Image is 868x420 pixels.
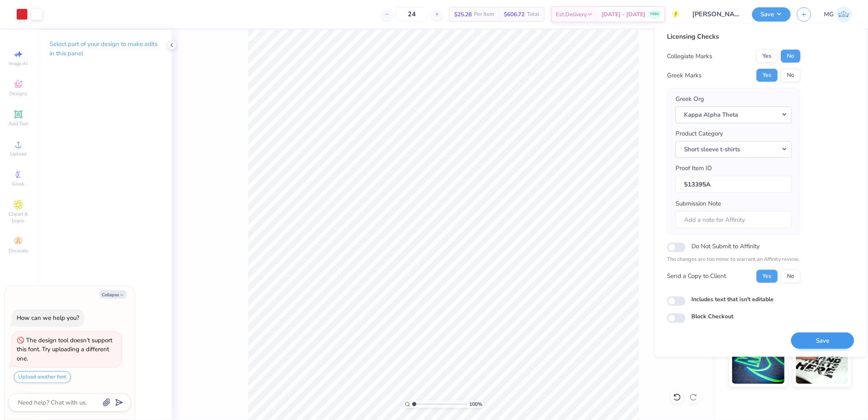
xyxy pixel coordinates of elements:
label: Submission Note [676,199,721,208]
div: Send a Copy to Client [667,271,726,281]
div: Greek Marks [667,71,702,80]
button: Kappa Alpha Theta [676,106,792,123]
div: Collegiate Marks [667,52,712,61]
span: 100 % [469,400,482,408]
span: Designs [9,90,27,97]
label: Greek Org [676,94,704,104]
span: FREE [650,11,659,17]
span: Greek [12,181,25,187]
button: Short sleeve t-shirts [676,141,792,157]
label: Includes text that isn't editable [691,295,774,303]
p: The changes are too minor to warrant an Affinity review. [667,256,800,264]
span: MG [824,10,834,19]
button: No [781,50,800,63]
span: Clipart & logos [4,211,33,224]
span: $25.28 [454,10,472,19]
button: Upload another font [14,371,71,383]
button: Save [791,332,854,349]
button: Yes [756,50,778,63]
span: Upload [10,151,26,157]
span: Decorate [9,247,28,254]
span: Per Item [474,10,494,19]
img: Glow in the Dark Ink [732,343,785,384]
span: Image AI [9,60,28,67]
div: Licensing Checks [667,32,800,42]
label: Do Not Submit to Affinity [691,241,760,252]
input: – – [396,7,428,22]
img: Michael Galon [836,7,852,22]
img: Water based Ink [796,343,848,384]
span: Add Text [9,120,28,127]
span: Total [527,10,539,19]
span: $606.72 [504,10,525,19]
p: Select part of your design to make edits in this panel [50,39,159,58]
button: Collapse [99,290,127,299]
button: Yes [756,69,778,82]
button: Yes [756,269,778,282]
label: Product Category [676,129,723,138]
a: MG [824,7,852,22]
input: Add a note for Affinity [676,211,792,228]
span: [DATE] - [DATE] [601,10,645,19]
button: Save [752,7,791,22]
label: Block Checkout [691,312,733,321]
span: Est. Delivery [556,10,587,19]
div: The design tool doesn’t support this font. Try uploading a different one. [17,336,112,363]
div: How can we help you? [17,314,79,322]
input: Untitled Design [686,6,746,22]
label: Proof Item ID [676,164,712,173]
button: No [781,69,800,82]
button: No [781,269,800,282]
